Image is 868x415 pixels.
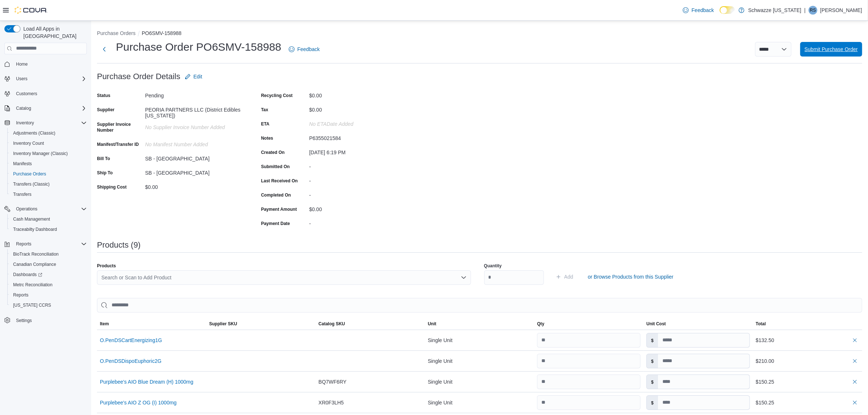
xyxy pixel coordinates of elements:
[97,30,136,36] button: Purchase Orders
[319,321,345,327] span: Catalog SKU
[13,60,31,69] a: Home
[647,375,658,389] label: $
[309,104,407,113] div: $0.00
[10,180,52,189] a: Transfers (Classic)
[309,161,407,170] div: -
[585,269,676,284] button: or Browse Products from this Supplier
[261,121,269,127] label: ETA
[13,316,35,325] a: Settings
[647,354,658,368] label: $
[100,400,176,406] button: Purplebee's AIO Z OG (I) 1000mg
[309,147,407,155] div: [DATE] 6:19 PM
[756,377,859,386] div: $150.25
[206,318,316,330] button: Supplier SKU
[13,171,46,177] span: Purchase Orders
[4,56,87,345] nav: Complex example
[10,170,49,178] a: Purchase Orders
[756,398,859,407] div: $150.25
[100,337,162,343] button: O.PenDSCartEnergizing1G
[145,90,243,98] div: Pending
[10,270,45,279] a: Dashboards
[756,336,859,345] div: $132.50
[13,89,87,98] span: Customers
[425,333,534,348] div: Single Unit
[1,103,90,113] button: Catalog
[10,270,87,279] span: Dashboards
[13,261,56,267] span: Canadian Compliance
[10,129,87,137] span: Adjustments (Classic)
[13,282,52,288] span: Metrc Reconciliation
[646,321,666,327] span: Unit Cost
[7,159,90,169] button: Manifests
[309,90,407,98] div: $0.00
[97,318,206,330] button: Item
[194,73,202,80] span: Edit
[10,250,62,259] a: BioTrack Reconciliation
[13,240,34,248] button: Reports
[13,74,30,83] button: Users
[182,69,205,84] button: Edit
[13,226,57,232] span: Traceabilty Dashboard
[13,119,87,127] span: Inventory
[425,395,534,410] div: Single Unit
[680,3,717,18] a: Feedback
[100,379,193,385] button: Purplebee's AIO Blue Dream (H) 1000mg
[261,178,298,184] label: Last Received On
[10,301,87,310] span: Washington CCRS
[13,59,87,69] span: Home
[10,190,87,199] span: Transfers
[13,315,87,325] span: Settings
[7,259,90,269] button: Canadian Compliance
[97,42,112,57] button: Next
[261,221,290,226] label: Payment Date
[13,302,51,308] span: [US_STATE] CCRS
[16,318,32,323] span: Settings
[7,128,90,138] button: Adjustments (Classic)
[10,260,87,269] span: Canadian Compliance
[100,321,109,327] span: Item
[13,272,42,278] span: Dashboards
[804,6,806,15] p: |
[10,280,87,289] span: Metrc Reconciliation
[425,375,534,389] div: Single Unit
[319,377,347,386] span: BQ7WF6RY
[10,180,87,189] span: Transfers (Classic)
[10,291,87,299] span: Reports
[7,224,90,234] button: Traceabilty Dashboard
[97,121,142,133] label: Supplier Invoice Number
[13,74,87,83] span: Users
[7,138,90,148] button: Inventory Count
[97,93,110,98] label: Status
[534,318,643,330] button: Qty
[1,204,90,214] button: Operations
[145,121,243,130] div: No Supplier Invoice Number added
[13,104,34,113] button: Catalog
[13,130,55,136] span: Adjustments (Classic)
[97,263,116,269] label: Products
[10,159,87,168] span: Manifests
[97,241,141,249] h3: Products (9)
[309,175,407,184] div: -
[145,153,243,162] div: SB - [GEOGRAPHIC_DATA]
[261,107,268,113] label: Tax
[7,280,90,290] button: Metrc Reconciliation
[261,93,293,98] label: Recycling Cost
[316,318,425,330] button: Catalog SKU
[800,42,862,57] button: Submit Purchase Order
[16,91,37,97] span: Customers
[97,184,126,190] label: Shipping Cost
[7,249,90,259] button: BioTrack Reconciliation
[297,46,320,53] span: Feedback
[588,273,673,280] span: or Browse Products from this Supplier
[10,139,47,148] a: Inventory Count
[647,396,658,410] label: $
[145,181,243,190] div: $0.00
[20,25,87,40] span: Load All Apps in [GEOGRAPHIC_DATA]
[97,156,110,162] label: Bill To
[13,216,50,222] span: Cash Management
[142,30,182,36] button: PO6SMV-158988
[309,118,407,127] div: No ETADate added
[425,318,534,330] button: Unit
[13,251,59,257] span: BioTrack Reconciliation
[16,76,27,82] span: Users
